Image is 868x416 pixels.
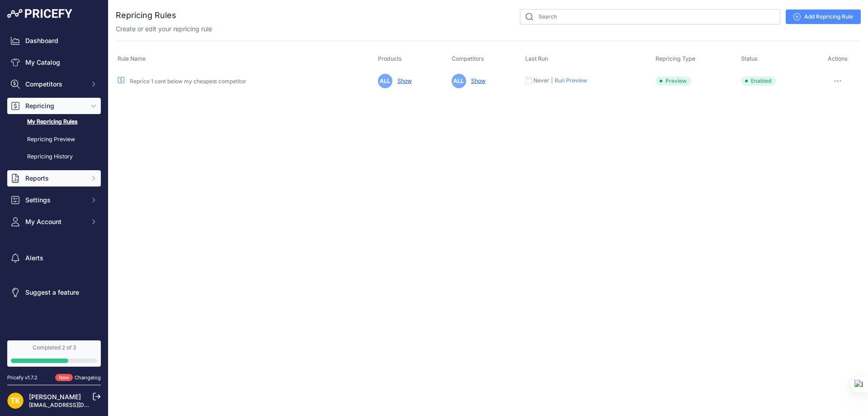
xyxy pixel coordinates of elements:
h2: Repricing Rules [116,9,176,22]
a: Changelog [75,374,101,381]
button: Run Preview [555,77,587,84]
a: Suggest a feature [7,284,101,301]
a: Add Repricing Rule [786,10,861,24]
a: Alerts [7,250,101,266]
span: New [55,374,73,382]
a: [EMAIL_ADDRESS][DOMAIN_NAME] [29,402,123,408]
a: Reprice 1 cent below my cheapest competitor [130,78,246,85]
a: Completed 2 of 3 [7,340,101,367]
a: My Repricing Rules [7,114,101,130]
span: Rule Name [118,55,146,62]
span: Competitors [452,55,484,62]
button: Settings [7,192,101,208]
a: [PERSON_NAME] [29,393,81,401]
button: Reports [7,170,101,186]
span: ALL [452,74,466,88]
span: Enabled [741,77,776,86]
button: Competitors [7,76,101,92]
a: Repricing Preview [7,132,101,148]
input: Search [520,9,780,24]
button: Repricing [7,98,101,114]
div: Completed 2 of 3 [11,344,97,351]
p: Create or edit your repricing rule [116,24,212,33]
div: Pricefy v1.7.2 [7,374,38,382]
nav: Sidebar [7,33,101,330]
span: Actions [828,55,848,62]
div: | [550,77,554,84]
span: Settings [25,196,85,205]
span: Products [378,55,402,62]
a: My Catalog [7,54,101,71]
a: Repricing History [7,149,101,165]
span: Status [741,55,758,62]
div: Never [533,77,550,84]
span: ALL [378,74,392,88]
a: Show [467,77,486,84]
span: Competitors [25,80,85,89]
span: My Account [25,217,85,226]
span: Repricing [25,101,85,110]
span: Reports [25,174,85,183]
a: Show [394,77,412,84]
a: Dashboard [7,33,101,49]
button: My Account [7,214,101,230]
span: Repricing Type [656,55,695,62]
img: Pricefy Logo [7,9,72,18]
span: Last Run [525,55,548,62]
span: Preview [656,77,691,86]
